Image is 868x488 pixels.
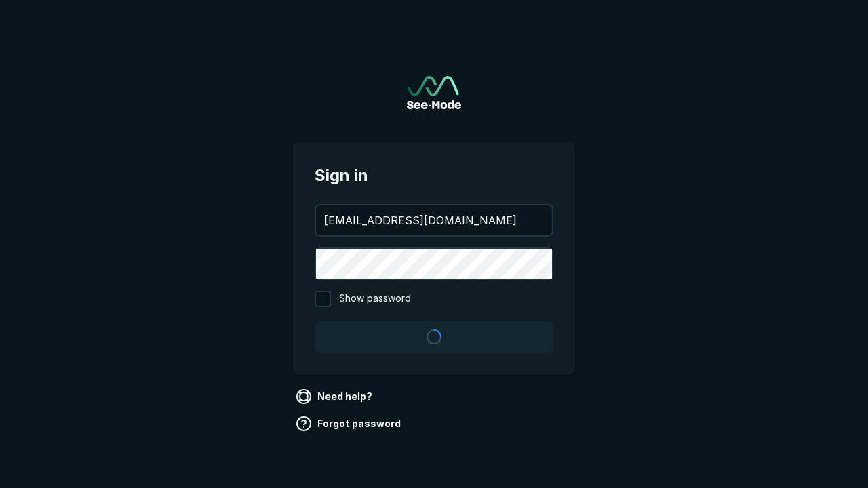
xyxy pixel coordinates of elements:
span: Show password [339,291,411,307]
span: Sign in [315,163,553,188]
a: Forgot password [293,413,406,434]
a: Go to sign in [407,76,461,109]
img: See-Mode Logo [407,76,461,109]
input: your@email.com [316,205,552,235]
a: Need help? [293,386,378,407]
